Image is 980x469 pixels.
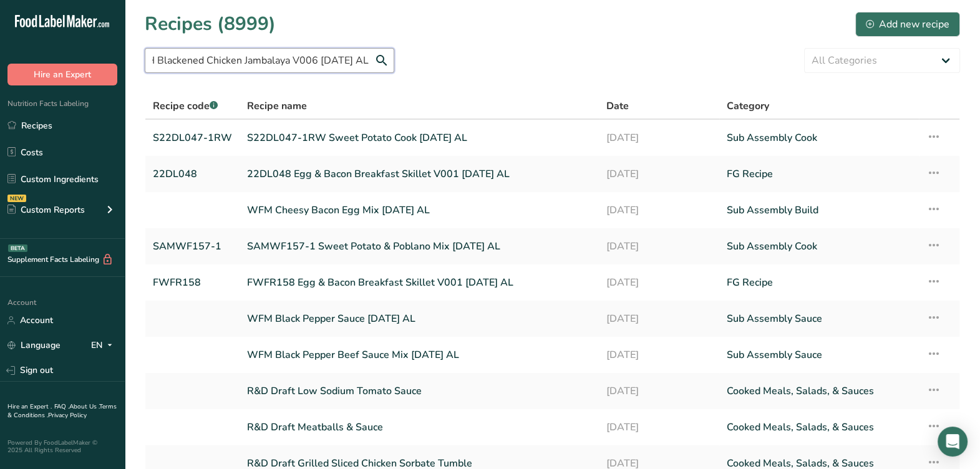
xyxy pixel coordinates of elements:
[606,342,712,368] a: [DATE]
[727,99,769,114] span: Category
[606,414,712,440] a: [DATE]
[7,402,52,411] a: Hire an Expert .
[54,402,69,411] a: FAQ .
[247,342,591,368] a: WFM Black Pepper Beef Sauce Mix [DATE] AL
[48,411,87,420] a: Privacy Policy
[727,414,912,440] a: Cooked Meals, Salads, & Sauces
[727,161,912,187] a: FG Recipe
[7,64,117,85] button: Hire an Expert
[606,125,712,151] a: [DATE]
[7,195,26,202] div: NEW
[606,233,712,259] a: [DATE]
[69,402,99,411] a: About Us .
[727,342,912,368] a: Sub Assembly Sauce
[247,161,591,187] a: 22DL048 Egg & Bacon Breakfast Skillet V001 [DATE] AL
[727,378,912,404] a: Cooked Meals, Salads, & Sauces
[247,99,307,114] span: Recipe name
[8,244,27,252] div: BETA
[91,338,117,353] div: EN
[153,99,218,113] span: Recipe code
[606,378,712,404] a: [DATE]
[145,48,394,73] input: Search for recipe
[606,197,712,223] a: [DATE]
[247,414,591,440] a: R&D Draft Meatballs & Sauce
[153,233,232,259] a: SAMWF157-1
[606,99,629,114] span: Date
[247,233,591,259] a: SAMWF157-1 Sweet Potato & Poblano Mix [DATE] AL
[247,306,591,332] a: WFM Black Pepper Sauce [DATE] AL
[247,378,591,404] a: R&D Draft Low Sodium Tomato Sauce
[606,306,712,332] a: [DATE]
[153,161,232,187] a: 22DL048
[247,197,591,223] a: WFM Cheesy Bacon Egg Mix [DATE] AL
[247,125,591,151] a: S22DL047-1RW Sweet Potato Cook [DATE] AL
[727,233,912,259] a: Sub Assembly Cook
[606,161,712,187] a: [DATE]
[938,427,968,457] div: Open Intercom Messenger
[727,269,912,296] a: FG Recipe
[606,269,712,296] a: [DATE]
[727,125,912,151] a: Sub Assembly Cook
[153,125,232,151] a: S22DL047-1RW
[145,10,276,38] h1: Recipes (8999)
[7,439,117,454] div: Powered By FoodLabelMaker © 2025 All Rights Reserved
[247,269,591,296] a: FWFR158 Egg & Bacon Breakfast Skillet V001 [DATE] AL
[866,17,949,32] div: Add new recipe
[7,402,117,420] a: Terms & Conditions .
[855,12,960,37] button: Add new recipe
[727,306,912,332] a: Sub Assembly Sauce
[7,334,61,356] a: Language
[727,197,912,223] a: Sub Assembly Build
[153,269,232,296] a: FWFR158
[7,203,85,216] div: Custom Reports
